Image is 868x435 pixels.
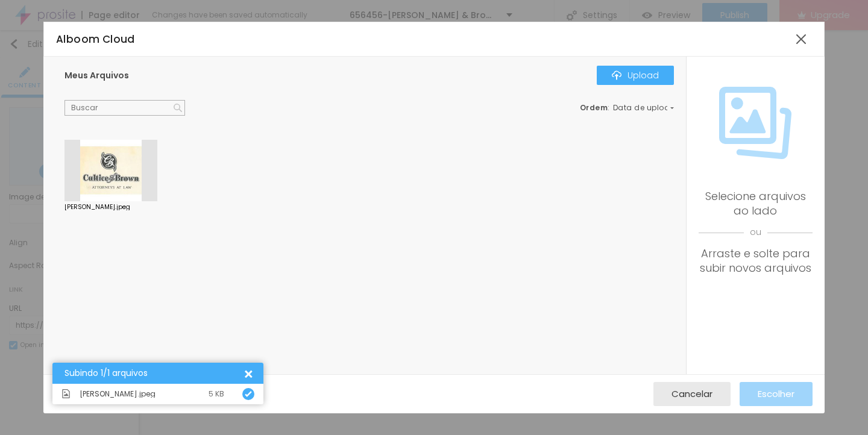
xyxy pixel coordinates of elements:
[580,102,608,113] span: Ordem
[613,104,676,111] span: Data de upload
[719,87,791,159] img: Icone
[699,189,813,275] div: Selecione arquivos ao lado Arraste e solte para subir novos arquivos
[80,390,156,398] span: [PERSON_NAME].jpeg
[671,389,712,399] span: Cancelar
[209,390,224,398] div: 5 KB
[612,70,621,80] img: Icone
[612,70,659,80] div: Upload
[174,104,182,112] img: Icone
[597,66,674,85] button: IconeUpload
[64,100,185,116] input: Buscar
[61,389,71,398] img: Icone
[580,104,674,111] div: :
[245,390,252,398] img: Icone
[699,218,813,246] span: ou
[64,369,242,378] div: Subindo 1/1 arquivos
[740,382,813,406] button: Escolher
[64,69,129,81] span: Meus Arquivos
[653,382,731,406] button: Cancelar
[64,204,157,210] div: [PERSON_NAME].jpeg
[56,32,135,46] span: Alboom Cloud
[758,389,794,399] span: Escolher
